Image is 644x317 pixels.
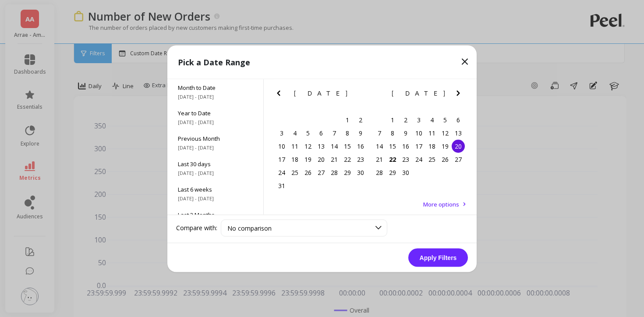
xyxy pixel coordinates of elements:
[386,153,399,166] div: Choose Monday, September 22nd, 2025
[399,153,412,166] div: Choose Tuesday, September 23rd, 2025
[399,113,412,126] div: Choose Tuesday, September 2nd, 2025
[288,139,301,153] div: Choose Monday, August 11th, 2025
[354,166,367,179] div: Choose Saturday, August 30th, 2025
[178,56,250,68] p: Pick a Date Range
[178,118,253,125] span: [DATE] - [DATE]
[301,166,315,179] div: Choose Tuesday, August 26th, 2025
[178,93,253,100] span: [DATE] - [DATE]
[373,126,386,139] div: Choose Sunday, September 7th, 2025
[439,113,452,126] div: Choose Friday, September 5th, 2025
[392,89,446,96] span: [DATE]
[399,126,412,139] div: Choose Tuesday, September 9th, 2025
[425,153,439,166] div: Choose Thursday, September 25th, 2025
[412,113,425,126] div: Choose Wednesday, September 3rd, 2025
[178,210,253,218] span: Last 3 Months
[227,224,272,232] span: No comparison
[315,166,328,179] div: Choose Wednesday, August 27th, 2025
[412,126,425,139] div: Choose Wednesday, September 10th, 2025
[288,153,301,166] div: Choose Monday, August 18th, 2025
[341,166,354,179] div: Choose Friday, August 29th, 2025
[386,166,399,179] div: Choose Monday, September 29th, 2025
[288,166,301,179] div: Choose Monday, August 25th, 2025
[373,113,465,179] div: month 2025-09
[386,113,399,126] div: Choose Monday, September 1st, 2025
[275,139,288,153] div: Choose Sunday, August 10th, 2025
[355,88,369,102] button: Next Month
[275,126,288,139] div: Choose Sunday, August 3rd, 2025
[341,153,354,166] div: Choose Friday, August 22nd, 2025
[452,113,465,126] div: Choose Saturday, September 6th, 2025
[178,185,253,193] span: Last 6 weeks
[328,126,341,139] div: Choose Thursday, August 7th, 2025
[439,153,452,166] div: Choose Friday, September 26th, 2025
[386,139,399,153] div: Choose Monday, September 15th, 2025
[354,153,367,166] div: Choose Saturday, August 23rd, 2025
[439,126,452,139] div: Choose Friday, September 12th, 2025
[373,166,386,179] div: Choose Sunday, September 28th, 2025
[453,88,467,102] button: Next Month
[315,139,328,153] div: Choose Wednesday, August 13th, 2025
[301,126,315,139] div: Choose Tuesday, August 5th, 2025
[354,139,367,153] div: Choose Saturday, August 16th, 2025
[425,126,439,139] div: Choose Thursday, September 11th, 2025
[412,139,425,153] div: Choose Wednesday, September 17th, 2025
[178,144,253,151] span: [DATE] - [DATE]
[178,195,253,202] span: [DATE] - [DATE]
[288,126,301,139] div: Choose Monday, August 4th, 2025
[341,113,354,126] div: Choose Friday, August 1st, 2025
[328,139,341,153] div: Choose Thursday, August 14th, 2025
[452,139,465,153] div: Choose Saturday, September 20th, 2025
[178,109,253,117] span: Year to Date
[399,139,412,153] div: Choose Tuesday, September 16th, 2025
[176,224,217,232] label: Compare with:
[425,113,439,126] div: Choose Thursday, September 4th, 2025
[273,88,287,102] button: Previous Month
[452,153,465,166] div: Choose Saturday, September 27th, 2025
[275,179,288,192] div: Choose Sunday, August 31st, 2025
[178,134,253,142] span: Previous Month
[425,139,439,153] div: Choose Thursday, September 18th, 2025
[178,160,253,167] span: Last 30 days
[328,153,341,166] div: Choose Thursday, August 21st, 2025
[341,139,354,153] div: Choose Friday, August 15th, 2025
[354,113,367,126] div: Choose Saturday, August 2nd, 2025
[452,126,465,139] div: Choose Saturday, September 13th, 2025
[178,83,253,91] span: Month to Date
[294,89,349,96] span: [DATE]
[439,139,452,153] div: Choose Friday, September 19th, 2025
[399,166,412,179] div: Choose Tuesday, September 30th, 2025
[275,113,367,192] div: month 2025-08
[412,153,425,166] div: Choose Wednesday, September 24th, 2025
[354,126,367,139] div: Choose Saturday, August 9th, 2025
[275,153,288,166] div: Choose Sunday, August 17th, 2025
[408,248,468,267] button: Apply Filters
[423,200,459,208] span: More options
[178,169,253,176] span: [DATE] - [DATE]
[373,153,386,166] div: Choose Sunday, September 21st, 2025
[301,139,315,153] div: Choose Tuesday, August 12th, 2025
[371,88,385,102] button: Previous Month
[275,166,288,179] div: Choose Sunday, August 24th, 2025
[373,139,386,153] div: Choose Sunday, September 14th, 2025
[328,166,341,179] div: Choose Thursday, August 28th, 2025
[315,126,328,139] div: Choose Wednesday, August 6th, 2025
[315,153,328,166] div: Choose Wednesday, August 20th, 2025
[386,126,399,139] div: Choose Monday, September 8th, 2025
[301,153,315,166] div: Choose Tuesday, August 19th, 2025
[341,126,354,139] div: Choose Friday, August 8th, 2025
